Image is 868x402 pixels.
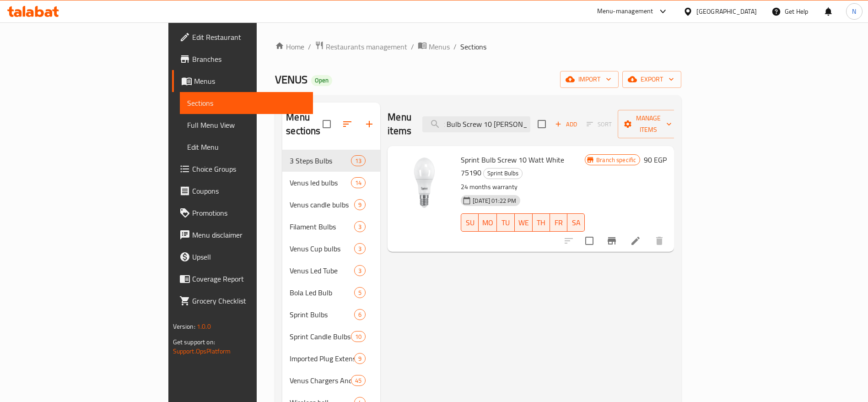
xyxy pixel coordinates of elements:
[461,213,479,232] button: SU
[290,375,351,386] span: Venus Chargers And Cables
[282,172,380,194] div: Venus led bulbs14
[290,265,354,276] div: Venus Led Tube
[192,229,306,240] span: Menu disclaimer
[192,207,306,218] span: Promotions
[180,136,313,158] a: Edit Menu
[852,6,856,16] span: N
[571,216,581,229] span: SA
[290,199,354,210] span: Venus candle bulbs
[290,309,354,320] span: Sprint Bulbs
[282,238,380,260] div: Venus Cup bulbs3
[355,288,365,297] span: 5
[460,41,486,52] span: Sections
[469,196,520,205] span: [DATE] 01:22 PM
[311,76,332,84] span: Open
[290,353,354,364] span: Imported Plug Extension
[593,156,640,164] span: Branch specific
[567,74,611,85] span: import
[290,221,354,232] span: Filament Bulbs
[625,113,672,136] span: Manage items
[354,309,366,320] div: items
[275,41,681,53] nav: breadcrumb
[317,114,336,134] span: Select all sections
[351,375,366,386] div: items
[418,41,450,53] a: Menus
[560,71,619,88] button: import
[601,230,623,252] button: Branch-specific-item
[644,153,667,166] h6: 90 EGP
[622,71,681,88] button: export
[172,180,313,202] a: Coupons
[192,251,306,262] span: Upsell
[282,326,380,348] div: Sprint Candle Bulbs10
[336,113,358,135] span: Sort sections
[290,331,351,342] span: Sprint Candle Bulbs
[290,243,354,254] span: Venus Cup bulbs
[351,155,366,166] div: items
[554,216,564,229] span: FR
[536,216,546,229] span: TH
[354,287,366,298] div: items
[187,120,306,130] span: Full Menu View
[581,117,618,131] span: Select section first
[354,199,366,210] div: items
[354,221,366,232] div: items
[290,155,351,166] div: 3 Steps Bulbs
[180,92,313,114] a: Sections
[290,177,351,188] span: Venus led bulbs
[355,201,365,209] span: 9
[618,110,679,138] button: Manage items
[172,48,313,70] a: Branches
[192,295,306,306] span: Grocery Checklist
[497,213,514,232] button: TU
[290,287,354,298] span: Bola Led Bulb
[630,74,674,85] span: export
[282,150,380,172] div: 3 Steps Bulbs13
[696,6,757,16] div: [GEOGRAPHIC_DATA]
[172,70,313,92] a: Menus
[354,265,366,276] div: items
[355,244,365,253] span: 3
[422,116,530,132] input: search
[355,310,365,319] span: 6
[172,268,313,290] a: Coverage Report
[311,75,332,86] div: Open
[194,76,306,87] span: Menus
[358,113,380,135] button: Add section
[355,223,365,231] span: 3
[282,282,380,304] div: Bola Led Bulb5
[597,6,653,17] div: Menu-management
[187,98,306,109] span: Sections
[482,216,493,229] span: MO
[630,235,641,246] a: Edit menu item
[461,181,585,193] p: 24 months warranty
[501,216,511,229] span: TU
[172,26,313,48] a: Edit Restaurant
[354,243,366,254] div: items
[192,32,306,43] span: Edit Restaurant
[351,179,365,187] span: 14
[355,266,365,275] span: 3
[515,213,533,232] button: WE
[173,345,231,357] a: Support.OpsPlatform
[351,376,365,385] span: 45
[282,216,380,238] div: Filament Bulbs3
[554,119,578,130] span: Add
[315,41,407,53] a: Restaurants management
[580,231,599,250] span: Select to update
[461,153,564,179] span: Sprint Bulb Screw 10 Watt White 75190
[532,114,551,134] span: Select section
[533,213,550,232] button: TH
[172,158,313,180] a: Choice Groups
[192,273,306,284] span: Coverage Report
[550,213,567,232] button: FR
[354,353,366,364] div: items
[282,260,380,282] div: Venus Led Tube3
